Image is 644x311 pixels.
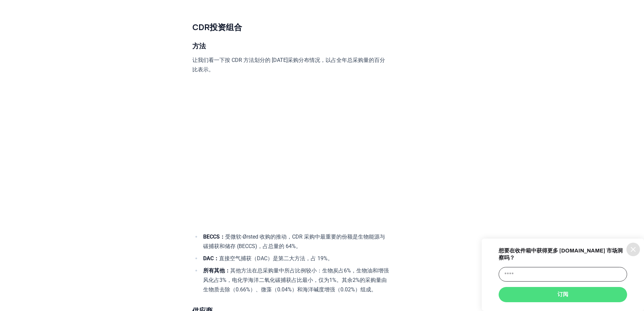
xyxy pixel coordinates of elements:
font: 方法 [192,42,206,50]
font: CDR投资组合 [192,21,242,32]
font: 直接空气捕获（DAC）是第二大方法，占 19%。 [219,255,333,262]
font: DAC： [203,255,219,262]
font: 所有其他： [203,267,230,274]
font: BECCS： [203,234,225,240]
font: 让我们看一下按 CDR 方法划分的 [DATE]采购分布情况，以占全年总采购量的百分比表示。 [192,57,385,73]
font: 其他方法在总采购量中所占比例较小：生物炭占6%，生物油和增强风化占3%，电化学海洋二氧化碳捕获占比最小，仅为1%。其余2%的采购量由生物质去除（0.66%）、微藻（0.04%）和海洋碱度增强（0... [203,267,389,293]
font: 受微软-Ørsted 收购的推动，CDR 采购中最重要的份额是生物能源与碳捕获和储存 (BECCS)，占总量的 64%。 [203,234,385,249]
